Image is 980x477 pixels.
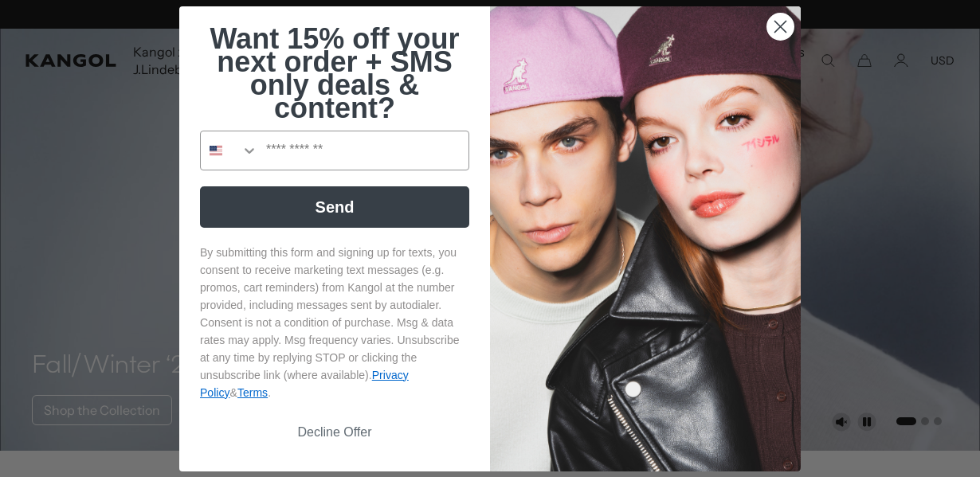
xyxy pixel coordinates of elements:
[210,22,459,124] span: Want 15% off your next order + SMS only deals & content?
[200,244,469,401] p: By submitting this form and signing up for texts, you consent to receive marketing text messages ...
[200,186,469,228] button: Send
[210,144,222,157] img: United States
[201,131,258,170] button: Search Countries
[237,386,268,399] a: Terms
[766,13,794,41] button: Close dialog
[258,131,468,170] input: Phone Number
[200,417,469,448] button: Decline Offer
[490,6,801,471] img: 4fd34567-b031-494e-b820-426212470989.jpeg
